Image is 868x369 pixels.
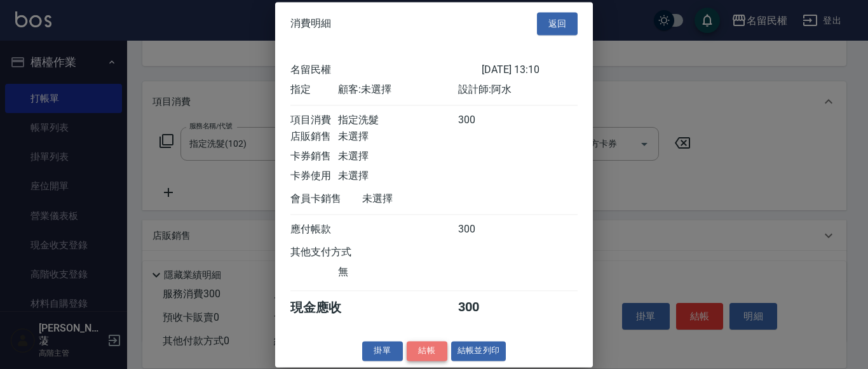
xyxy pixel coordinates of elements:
[362,192,482,206] div: 未選擇
[451,341,506,361] button: 結帳並列印
[458,223,506,236] div: 300
[290,150,338,163] div: 卡券銷售
[290,246,386,259] div: 其他支付方式
[338,265,458,279] div: 無
[290,130,338,144] div: 店販銷售
[290,114,338,127] div: 項目消費
[290,299,362,316] div: 現金應收
[338,170,458,183] div: 未選擇
[458,83,578,97] div: 設計師: 阿水
[482,64,578,77] div: [DATE] 13:10
[362,341,403,361] button: 掛單
[338,130,458,144] div: 未選擇
[338,83,458,97] div: 顧客: 未選擇
[338,150,458,163] div: 未選擇
[338,114,458,127] div: 指定洗髮
[290,192,362,206] div: 會員卡銷售
[290,170,338,183] div: 卡券使用
[290,64,482,77] div: 名留民權
[458,114,506,127] div: 300
[458,299,506,316] div: 300
[407,341,447,361] button: 結帳
[290,223,338,236] div: 應付帳款
[537,12,578,36] button: 返回
[290,17,331,30] span: 消費明細
[290,83,338,97] div: 指定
